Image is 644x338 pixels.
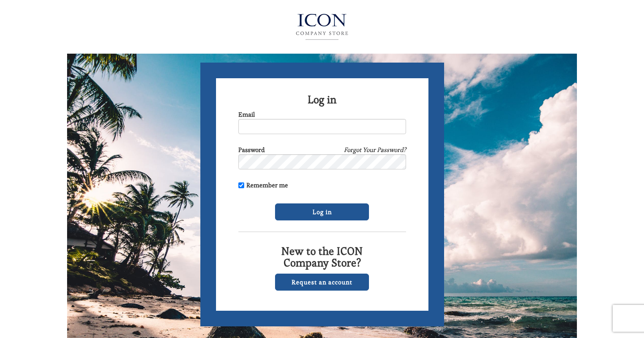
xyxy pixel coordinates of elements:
input: Log in [275,203,369,220]
label: Remember me [238,181,288,190]
input: Remember me [238,182,244,188]
label: Password [238,145,265,154]
label: Email [238,110,255,119]
a: Request an account [275,274,369,291]
h2: Log in [238,94,406,106]
h2: New to the ICON Company Store? [238,245,406,269]
a: Forgot Your Password? [344,145,406,154]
